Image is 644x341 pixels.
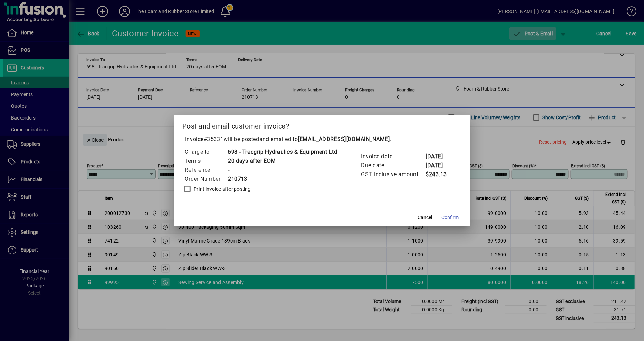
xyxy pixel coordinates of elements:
span: Confirm [442,214,459,221]
td: 698 - Tracgrip Hydraulics & Equipment Ltd [227,148,338,157]
td: GST inclusive amount [361,170,426,179]
td: Charge to [184,148,227,157]
td: 20 days after EOM [227,157,338,165]
td: Terms [184,157,227,165]
td: 210713 [227,174,338,183]
td: Invoice date [361,152,426,161]
td: $243.13 [426,170,453,179]
button: Confirm [439,211,462,224]
h2: Post and email customer invoice? [174,115,470,135]
b: [EMAIL_ADDRESS][DOMAIN_NAME] [298,136,390,142]
td: - [227,165,338,174]
td: Due date [361,161,426,170]
td: Reference [184,165,227,174]
td: [DATE] [426,161,453,170]
span: and emailed to [260,136,390,142]
label: Print invoice after posting [192,186,251,192]
span: #35331 [204,136,224,142]
button: Cancel [414,211,436,224]
td: Order Number [184,174,227,183]
span: Cancel [418,214,432,221]
p: Invoice will be posted . [182,135,462,143]
td: [DATE] [426,152,453,161]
